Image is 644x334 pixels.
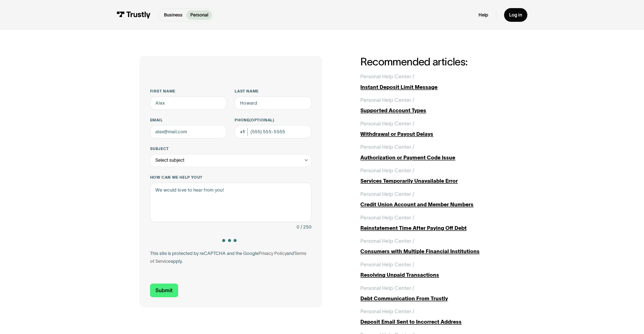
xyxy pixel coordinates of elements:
[150,118,227,123] label: Email
[360,284,504,303] a: Personal Help Center /Debt Communication From Trustly
[360,214,504,232] a: Personal Help Center /Reinstatement Time After Paying Off Debt
[160,10,186,20] a: Business
[249,118,274,122] span: (Optional)
[360,73,414,81] div: Personal Help Center /
[360,308,414,316] div: Personal Help Center /
[259,251,286,256] a: Privacy Policy
[360,261,414,269] div: Personal Help Center /
[235,89,311,94] label: Last name
[504,8,527,22] a: Log in
[150,125,227,138] input: alex@mail.com
[360,143,414,151] div: Personal Help Center /
[360,107,504,115] div: Supported Account Types
[150,284,178,297] input: Submit
[360,271,504,279] div: Resolving Unpaid Transactions
[360,284,414,292] div: Personal Help Center /
[301,223,311,231] div: / 250
[235,118,311,123] label: Phone
[360,83,504,91] div: Instant Deposit Limit Message
[360,96,504,115] a: Personal Help Center /Supported Account Types
[235,97,311,110] input: Howard
[150,146,312,152] label: Subject
[360,190,504,209] a: Personal Help Center /Credit Union Account and Member Numbers
[360,56,504,67] h2: Recommended articles:
[150,89,227,94] label: First name
[509,12,522,18] div: Log in
[360,318,504,326] div: Deposit Email Sent to Incorrect Address
[360,248,504,255] div: Consumers with Multiple Financial Institutions
[360,295,504,303] div: Debt Communication From Trustly
[360,154,504,162] div: Authorization or Payment Code Issue
[360,237,414,245] div: Personal Help Center /
[360,130,504,138] div: Withdrawal or Payout Delays
[360,261,504,279] a: Personal Help Center /Resolving Unpaid Transactions
[235,125,311,138] input: (555) 555-5555
[479,12,488,18] a: Help
[150,97,227,110] input: Alex
[360,214,414,222] div: Personal Help Center /
[155,156,184,164] div: Select subject
[360,201,504,209] div: Credit Union Account and Member Numbers
[360,237,504,255] a: Personal Help Center /Consumers with Multiple Financial Institutions
[117,11,151,18] img: Trustly Logo
[360,190,414,198] div: Personal Help Center /
[190,12,208,18] p: Personal
[360,120,504,138] a: Personal Help Center /Withdrawal or Payout Delays
[186,10,212,20] a: Personal
[297,223,299,231] div: 0
[150,175,312,180] label: How can we help you?
[360,73,504,91] a: Personal Help Center /Instant Deposit Limit Message
[164,12,182,18] p: Business
[150,250,312,265] div: This site is protected by reCAPTCHA and the Google and apply.
[360,120,414,128] div: Personal Help Center /
[360,167,414,175] div: Personal Help Center /
[360,177,504,185] div: Services Temporarily Unavailable Error
[360,143,504,161] a: Personal Help Center /Authorization or Payment Code Issue
[360,167,504,185] a: Personal Help Center /Services Temporarily Unavailable Error
[360,308,504,326] a: Personal Help Center /Deposit Email Sent to Incorrect Address
[360,224,504,232] div: Reinstatement Time After Paying Off Debt
[360,96,414,104] div: Personal Help Center /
